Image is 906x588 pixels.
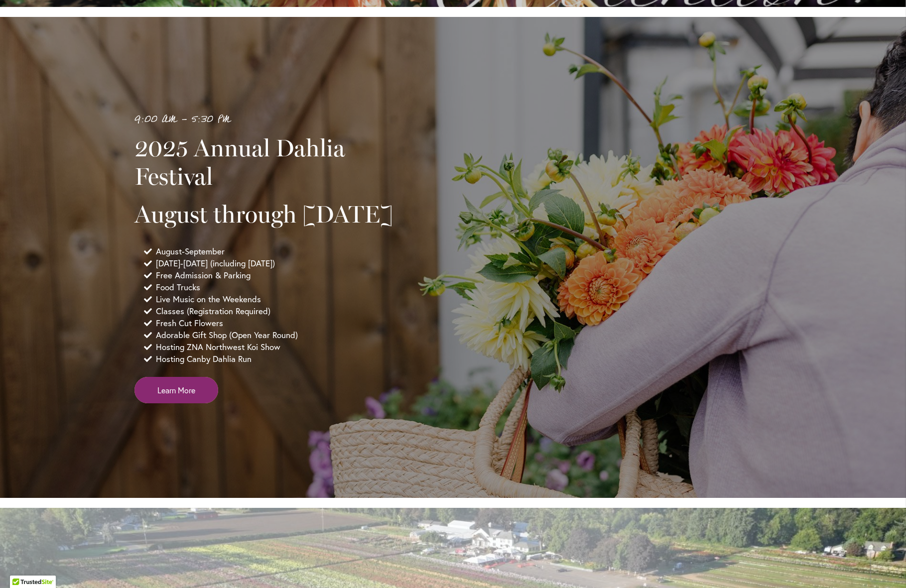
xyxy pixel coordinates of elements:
[156,293,261,305] span: Live Music on the Weekends
[156,257,275,269] span: [DATE]-[DATE] (including [DATE])
[156,245,225,257] span: August-September
[156,341,280,353] span: Hosting ZNA Northwest Koi Show
[134,200,408,228] h2: August through [DATE]
[134,134,408,190] h2: 2025 Annual Dahlia Festival
[156,353,252,365] span: Hosting Canby Dahlia Run
[156,269,251,281] span: Free Admission & Parking
[134,112,408,128] p: 9:00 AM - 5:30 PM
[156,305,270,317] span: Classes (Registration Required)
[156,317,223,329] span: Fresh Cut Flowers
[156,329,298,341] span: Adorable Gift Shop (Open Year Round)
[157,384,195,396] span: Learn More
[156,281,200,293] span: Food Trucks
[134,377,218,403] a: Learn More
